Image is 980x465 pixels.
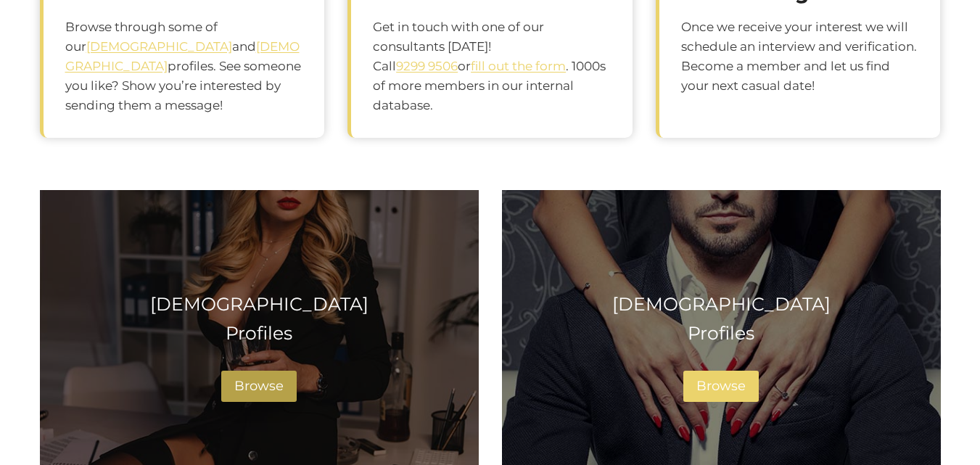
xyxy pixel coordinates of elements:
a: [DEMOGRAPHIC_DATA] [86,39,232,54]
a: Browse [221,371,297,402]
p: Once we receive your interest we will schedule an interview and verification. Become a member and... [681,17,919,96]
a: 9299 9506 [396,59,458,73]
p: [DEMOGRAPHIC_DATA] Profiles [514,289,928,347]
a: fill out the form [471,59,566,73]
a: Browse [683,371,759,402]
p: [DEMOGRAPHIC_DATA] Profiles [52,289,466,347]
p: Browse through some of our and profiles. See someone you like? Show you’re interested by sending ... [65,17,303,116]
span: Browse [234,378,284,394]
span: Browse [696,378,746,394]
p: Get in touch with one of our consultants [DATE]! Call or . 1000s of more members in our internal ... [373,17,611,116]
